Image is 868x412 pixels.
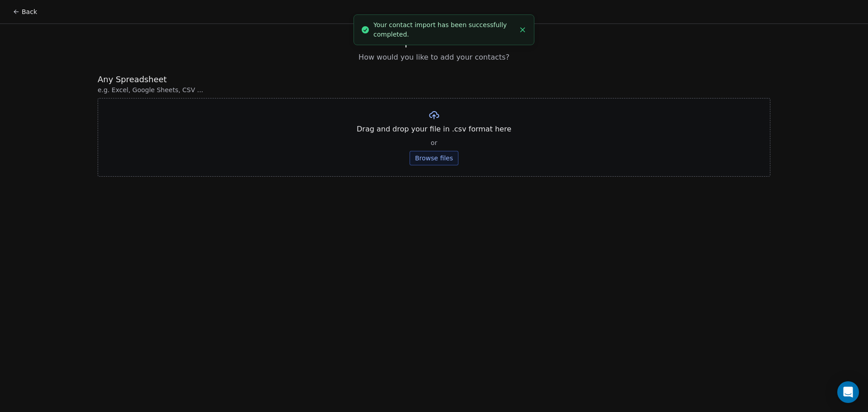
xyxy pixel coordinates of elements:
span: or [431,138,437,147]
span: Any Spreadsheet [98,74,770,85]
span: How would you like to add your contacts? [359,52,509,63]
span: e.g. Excel, Google Sheets, CSV ... [98,85,770,94]
span: Drag and drop your file in .csv format here [357,124,511,135]
button: Close toast [517,24,528,36]
button: Back [7,4,42,20]
div: Open Intercom Messenger [837,381,859,403]
button: Browse files [410,151,458,165]
div: Your contact import has been successfully completed. [373,20,515,39]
